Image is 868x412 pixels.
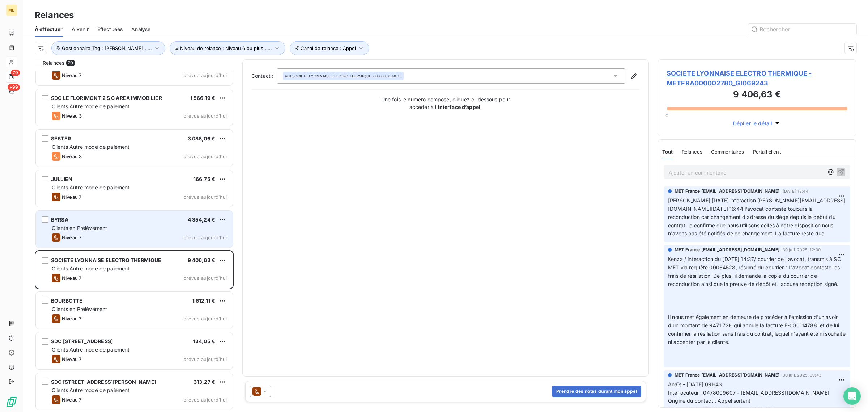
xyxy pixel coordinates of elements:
[62,113,82,119] span: Niveau 3
[668,381,722,387] span: Anaïs - [DATE] 09H43
[6,396,17,408] img: Logo LeanPay
[668,314,847,345] span: Il nous met également en demeure de procéder à l'émission d'un avoir d'un montant de 9471.72€ qui...
[188,135,216,142] span: 3 088,06 €
[62,397,81,403] span: Niveau 7
[183,194,227,200] span: prévue aujourd’hui
[783,248,821,252] span: 30 juil. 2025, 12:00
[51,338,113,344] span: SDC [STREET_ADDRESS]
[11,70,20,76] span: 70
[675,188,780,194] span: MET France [EMAIL_ADDRESS][DOMAIN_NAME]
[290,41,369,55] button: Canal de relance : Appel
[51,379,156,385] span: SDC [STREET_ADDRESS][PERSON_NAME]
[66,60,75,66] span: 70
[783,189,808,193] span: [DATE] 13:44
[668,197,845,237] span: [PERSON_NAME] [DATE] interaction [PERSON_NAME][EMAIL_ADDRESS][DOMAIN_NAME][DATE] 16:44 l'avocat c...
[188,216,216,223] span: 4 354,24 €
[711,149,744,155] span: Commentaires
[731,119,783,127] button: Déplier le détail
[665,113,668,118] span: 0
[51,41,165,55] button: Gestionnaire_Tag : [PERSON_NAME] , ...
[131,26,150,33] span: Analyse
[52,184,130,190] span: Clients Autre mode de paiement
[188,257,216,263] span: 9 406,63 €
[285,73,371,79] span: null SOCIETE LYONNAISE ELECTRO THERMIQUE
[193,379,215,385] span: 313,27 €
[62,154,82,159] span: Niveau 3
[190,95,216,101] span: 1 566,19 €
[373,96,518,111] p: Une fois le numéro composé, cliquez ci-dessous pour accéder à l’ :
[675,372,780,378] span: MET France [EMAIL_ADDRESS][DOMAIN_NAME]
[43,59,64,67] span: Relances
[8,84,20,91] span: +99
[438,104,481,110] strong: interface d’appel
[62,275,81,281] span: Niveau 7
[6,85,17,97] a: +99
[62,316,81,321] span: Niveau 7
[6,71,17,83] a: 70
[62,235,81,240] span: Niveau 7
[667,88,847,102] h3: 9 406,63 €
[51,176,72,182] span: JULLIEN
[183,235,227,240] span: prévue aujourd’hui
[52,103,130,109] span: Clients Autre mode de paiement
[668,390,830,396] span: Interlocuteur : 0478009607 - [EMAIL_ADDRESS][DOMAIN_NAME]
[52,265,130,272] span: Clients Autre mode de paiement
[35,26,63,33] span: À effectuer
[183,113,227,119] span: prévue aujourd’hui
[52,306,107,312] span: Clients en Prélèvement
[183,275,227,281] span: prévue aujourd’hui
[183,316,227,321] span: prévue aujourd’hui
[72,26,89,33] span: À venir
[783,373,821,377] span: 30 juil. 2025, 09:43
[552,386,641,397] button: Prendre des notes durant mon appel
[682,149,702,155] span: Relances
[52,387,130,393] span: Clients Autre mode de paiement
[62,194,81,200] span: Niveau 7
[301,45,356,51] span: Canal de relance : Appel
[62,45,152,51] span: Gestionnaire_Tag : [PERSON_NAME] , ...
[51,257,161,263] span: SOCIETE LYONNAISE ELECTRO THERMIQUE
[753,149,781,155] span: Portail client
[6,4,17,16] div: ME
[52,144,130,150] span: Clients Autre mode de paiement
[35,71,234,412] div: grid
[193,338,215,344] span: 134,05 €
[51,95,162,101] span: SDC LE FLORIMONT 2 S C AREA IMMOBILIER
[193,176,215,182] span: 166,75 €
[51,135,71,142] span: SESTER
[62,356,81,362] span: Niveau 7
[52,225,107,231] span: Clients en Prélèvement
[97,26,123,33] span: Effectuées
[183,154,227,159] span: prévue aujourd’hui
[192,298,216,304] span: 1 612,11 €
[35,9,74,22] h3: Relances
[183,72,227,78] span: prévue aujourd’hui
[733,119,773,127] span: Déplier le détail
[51,216,68,223] span: BYRSA
[843,387,861,405] div: Open Intercom Messenger
[675,247,780,253] span: MET France [EMAIL_ADDRESS][DOMAIN_NAME]
[180,45,272,51] span: Niveau de relance : Niveau 6 ou plus , ...
[170,41,285,55] button: Niveau de relance : Niveau 6 ou plus , ...
[52,346,130,353] span: Clients Autre mode de paiement
[748,24,856,35] input: Rechercher
[51,298,82,304] span: BOURBOTTE
[285,73,401,79] div: - 06 88 31 48 75
[668,406,776,412] span: Raison :Tache // F-000114788 = 9 406,63 €
[62,72,81,78] span: Niveau 7
[183,356,227,362] span: prévue aujourd’hui
[668,256,842,287] span: Kenza / interaction du [DATE] 14:37/ courrier de l'avocat, transmis à SC MET via requête 00064528...
[183,397,227,403] span: prévue aujourd’hui
[667,68,847,88] span: SOCIETE LYONNAISE ELECTRO THERMIQUE - METFRA000002780_GI069243
[662,149,673,155] span: Tout
[668,398,750,404] span: Origine du contact : Appel sortant
[251,72,277,80] label: Contact :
